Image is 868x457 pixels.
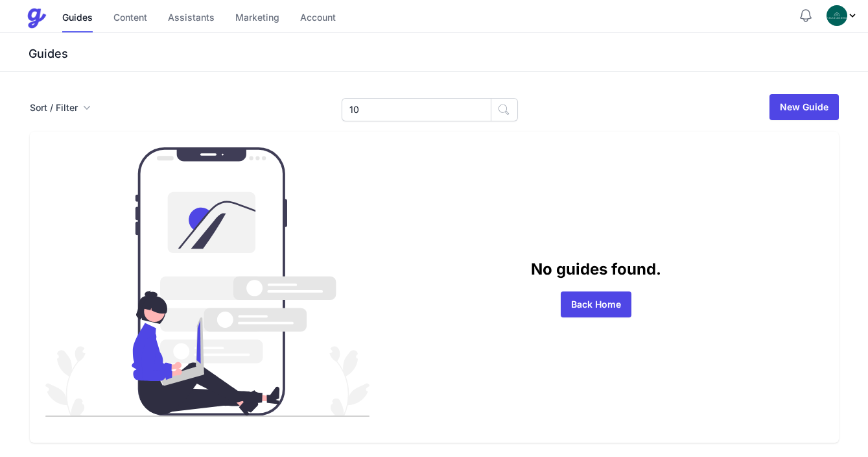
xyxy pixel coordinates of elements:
[798,8,814,23] button: Notifications
[827,5,847,26] img: oovs19i4we9w73xo0bfpgswpi0cd
[827,5,858,26] div: Profile Menu
[26,8,47,29] img: Guestive Guides
[113,5,147,32] a: Content
[369,258,823,281] p: No guides found.
[45,147,369,417] img: guides_empty-d86bb564b29550a31688b3f861ba8bd6c8a7e1b83f23caef24972e3052780355.svg
[561,291,631,317] a: Back Home
[300,5,336,32] a: Account
[30,101,91,114] button: Sort / Filter
[26,46,868,62] h3: Guides
[769,94,839,120] a: New Guide
[235,5,279,32] a: Marketing
[62,5,93,32] a: Guides
[342,98,491,121] input: Search Guides
[168,5,215,32] a: Assistants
